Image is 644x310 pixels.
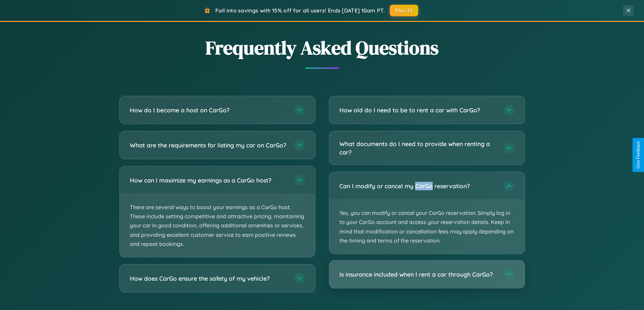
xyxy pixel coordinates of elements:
h3: How do I become a host on CarGo? [130,106,287,114]
h3: Is insurance included when I rent a car through CarGo? [339,270,497,279]
p: Yes, you can modify or cancel your CarGo reservation. Simply log in to your CarGo account and acc... [329,200,525,254]
h3: What documents do I need to provide when renting a car? [339,140,497,156]
button: FALL15 [390,5,418,16]
div: Give Feedback [636,141,641,169]
h3: How old do I need to be to rent a car with CarGo? [339,106,497,114]
span: Fall into savings with 15% off for all users! Ends [DATE] 10am PT. [215,7,385,14]
h3: What are the requirements for listing my car on CarGo? [130,141,287,149]
h3: Can I modify or cancel my CarGo reservation? [339,182,497,190]
h3: How can I maximize my earnings as a CarGo host? [130,176,287,185]
p: There are several ways to boost your earnings as a CarGo host. These include setting competitive ... [120,194,315,257]
h2: Frequently Asked Questions [119,35,525,61]
h3: How does CarGo ensure the safety of my vehicle? [130,274,287,283]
